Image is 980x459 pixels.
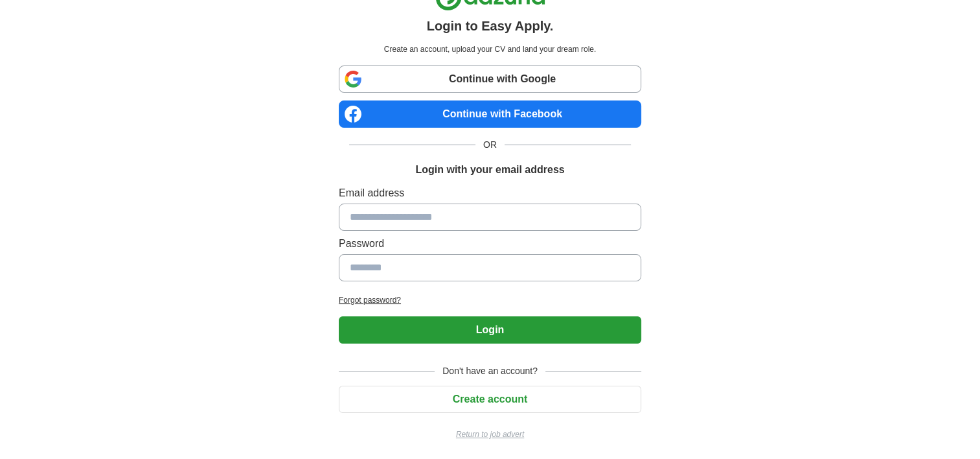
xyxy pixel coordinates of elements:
h1: Login with your email address [415,162,564,178]
a: Create account [339,394,641,405]
a: Continue with Facebook [339,100,641,128]
span: Don't have an account? [435,364,545,378]
h1: Login to Easy Apply. [427,16,554,36]
a: Continue with Google [339,65,641,93]
button: Create account [339,386,641,413]
p: Create an account, upload your CV and land your dream role. [341,43,639,55]
a: Forgot password? [339,294,641,306]
button: Login [339,316,641,344]
label: Email address [339,185,641,201]
label: Password [339,236,641,252]
span: OR [475,138,505,152]
a: Return to job advert [339,429,641,440]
